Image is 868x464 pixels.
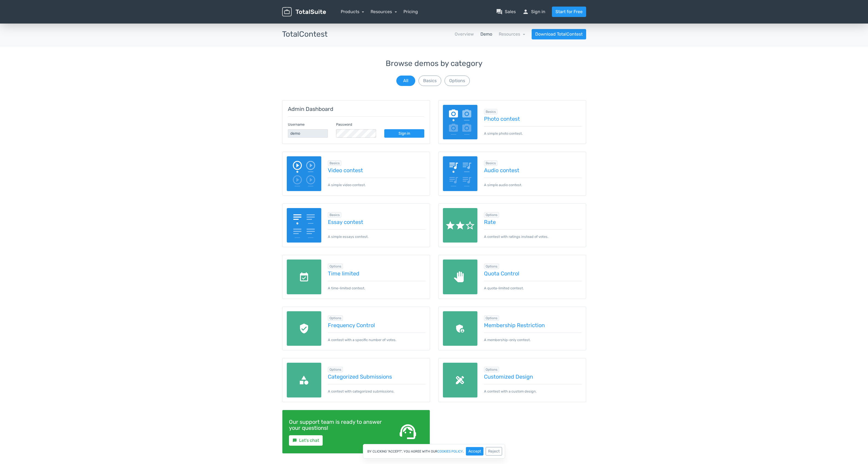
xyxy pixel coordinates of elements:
span: question_answer [496,8,503,15]
p: A quota-limited contest. [484,281,581,291]
p: A contest with a custom design. [484,384,581,394]
a: Resources [499,31,525,37]
img: TotalSuite for WordPress [282,7,326,17]
p: A simple essays contest. [328,229,425,239]
p: A time-limited contest. [328,281,425,291]
img: quota-limited.png.webp [443,260,478,294]
span: Browse all in Options [328,264,343,269]
a: Customized Design [484,374,581,380]
a: Quota Control [484,270,581,276]
span: Browse all in Options [484,264,499,269]
small: sms [293,438,297,443]
a: Demo [480,31,492,38]
a: Photo contest [484,116,581,122]
span: Browse all in Options [328,367,343,372]
a: Video contest [328,167,425,173]
img: custom-design.png.webp [443,363,478,397]
span: support_agent [398,422,418,442]
a: Essay contest [328,219,425,225]
p: A simple video contest. [328,178,425,188]
a: Download TotalContest [532,29,586,39]
img: rate.png.webp [443,208,478,243]
a: Resources [371,9,397,14]
a: Time limited [328,270,425,276]
button: Accept [466,447,483,456]
p: A contest with categorized submissions. [328,384,425,394]
span: Browse all in Options [484,315,499,321]
a: Start for Free [552,7,586,17]
button: Options [445,76,470,86]
p: A contest with ratings instead of votes. [484,229,581,239]
a: personSign in [522,8,545,15]
h3: TotalContest [282,30,328,39]
a: smsLet's chat [289,435,323,446]
img: date-limited.png.webp [287,260,322,294]
img: categories.png.webp [287,363,322,397]
button: Basics [419,76,441,86]
span: Browse all in Basics [484,109,497,114]
p: A simple photo contest. [484,126,581,136]
button: Reject [486,447,502,456]
a: Products [341,9,364,14]
p: A contest with a specific number of votes. [328,333,425,342]
a: Categorized Submissions [328,374,425,380]
span: Browse all in Basics [328,160,341,166]
a: Sign in [384,129,424,138]
span: Browse all in Options [328,315,343,321]
a: cookies policy [437,450,463,453]
a: Rate [484,219,581,225]
a: Membership Restriction [484,322,581,328]
span: Browse all in Options [484,367,499,372]
a: Frequency Control [328,322,425,328]
img: video-poll.png.webp [287,156,322,191]
a: Pricing [403,8,418,15]
span: Browse all in Basics [484,160,497,166]
img: image-poll.png.webp [443,105,478,140]
div: By clicking "Accept", you agree with our . [363,444,505,459]
span: person [522,8,529,15]
h5: Admin Dashboard [288,106,424,112]
h3: Browse demos by category [282,59,586,68]
img: members-only.png.webp [443,311,478,346]
img: recaptcha.png.webp [287,311,322,346]
label: Password [336,122,352,127]
p: A membership-only contest. [484,333,581,342]
span: Browse all in Options [484,212,499,218]
span: Browse all in Basics [328,212,341,218]
img: audio-poll.png.webp [443,156,478,191]
a: Audio contest [484,167,581,173]
label: Username [288,122,305,127]
a: Overview [455,31,474,38]
p: A simple audio contest. [484,178,581,188]
h4: Our support team is ready to answer your questions! [289,419,384,431]
a: question_answerSales [496,8,516,15]
img: essay-contest.png.webp [287,208,322,243]
button: All [396,76,415,86]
